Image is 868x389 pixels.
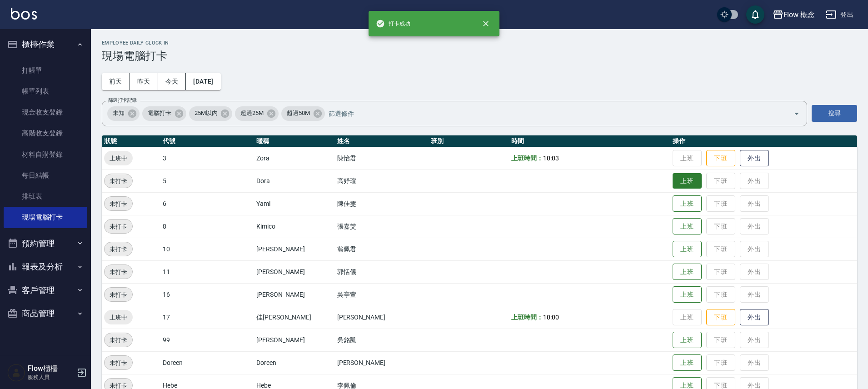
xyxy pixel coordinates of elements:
td: [PERSON_NAME] [254,260,334,283]
button: 預約管理 [4,232,87,255]
button: 櫃檯作業 [4,33,87,56]
td: 16 [160,283,254,306]
button: 上班 [673,332,702,349]
span: 未打卡 [105,267,132,277]
td: Zora [254,147,334,170]
span: 未打卡 [105,244,132,254]
td: Dora [254,170,334,192]
td: 陳佳雯 [335,192,429,215]
div: 超過50M [281,106,325,121]
span: 未打卡 [105,222,132,231]
button: 上班 [673,354,702,371]
span: 超過50M [281,109,315,118]
a: 帳單列表 [4,81,87,102]
td: 8 [160,215,254,238]
span: 未打卡 [105,199,132,209]
button: 下班 [706,150,735,167]
span: 電腦打卡 [142,109,177,118]
td: 6 [160,192,254,215]
button: 前天 [102,73,130,90]
p: 服務人員 [28,373,74,381]
span: 未打卡 [105,176,132,186]
th: 暱稱 [254,135,334,147]
button: 昨天 [130,73,158,90]
button: 外出 [740,150,769,167]
input: 篩選條件 [326,105,778,121]
td: 佳[PERSON_NAME] [254,306,334,329]
a: 高階收支登錄 [4,123,87,144]
span: 上班中 [104,313,133,322]
button: 下班 [706,309,735,326]
span: 25M以內 [189,109,223,118]
div: Flow 概念 [783,9,815,20]
td: 11 [160,260,254,283]
td: [PERSON_NAME] [254,283,334,306]
a: 現場電腦打卡 [4,207,87,228]
button: 報表及分析 [4,255,87,279]
img: Person [7,364,25,382]
td: Yami [254,192,334,215]
h3: 現場電腦打卡 [102,50,857,62]
td: 17 [160,306,254,329]
td: [PERSON_NAME] [335,351,429,374]
td: 3 [160,147,254,170]
b: 上班時間： [511,155,543,162]
div: 電腦打卡 [142,106,186,121]
td: [PERSON_NAME] [254,329,334,351]
button: 搜尋 [812,105,857,122]
td: 張嘉芠 [335,215,429,238]
button: 上班 [673,173,702,189]
span: 上班中 [104,154,133,163]
td: 5 [160,170,254,192]
button: close [476,14,496,34]
td: 10 [160,238,254,260]
td: 郭恬儀 [335,260,429,283]
h2: Employee Daily Clock In [102,40,857,46]
button: 客戶管理 [4,279,87,302]
button: save [746,5,764,24]
th: 時間 [509,135,670,147]
div: 25M以內 [189,106,233,121]
button: 上班 [673,241,702,258]
th: 代號 [160,135,254,147]
td: Doreen [254,351,334,374]
button: 上班 [673,218,702,235]
th: 姓名 [335,135,429,147]
button: 上班 [673,286,702,303]
span: 打卡成功 [376,19,410,28]
span: 未打卡 [105,358,132,368]
th: 班別 [429,135,509,147]
a: 每日結帳 [4,165,87,186]
a: 材料自購登錄 [4,144,87,165]
button: [DATE] [186,73,220,90]
span: 10:00 [543,314,559,321]
div: 超過25M [235,106,279,121]
td: [PERSON_NAME] [335,306,429,329]
span: 未打卡 [105,290,132,299]
button: 外出 [740,309,769,326]
td: 高妤瑄 [335,170,429,192]
a: 排班表 [4,186,87,207]
span: 未知 [107,109,130,118]
td: Kimico [254,215,334,238]
a: 現金收支登錄 [4,102,87,123]
img: Logo [11,8,37,20]
span: 超過25M [235,109,269,118]
td: [PERSON_NAME] [254,238,334,260]
th: 操作 [670,135,857,147]
span: 10:03 [543,155,559,162]
div: 未知 [107,106,140,121]
button: 今天 [158,73,186,90]
h5: Flow櫃檯 [28,364,74,373]
td: 99 [160,329,254,351]
button: Flow 概念 [769,5,819,24]
td: Doreen [160,351,254,374]
td: 陳怡君 [335,147,429,170]
span: 未打卡 [105,335,132,345]
th: 狀態 [102,135,160,147]
td: 吳亭萱 [335,283,429,306]
b: 上班時間： [511,314,543,321]
button: 商品管理 [4,302,87,325]
label: 篩選打卡記錄 [108,97,137,104]
button: 登出 [822,6,857,23]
